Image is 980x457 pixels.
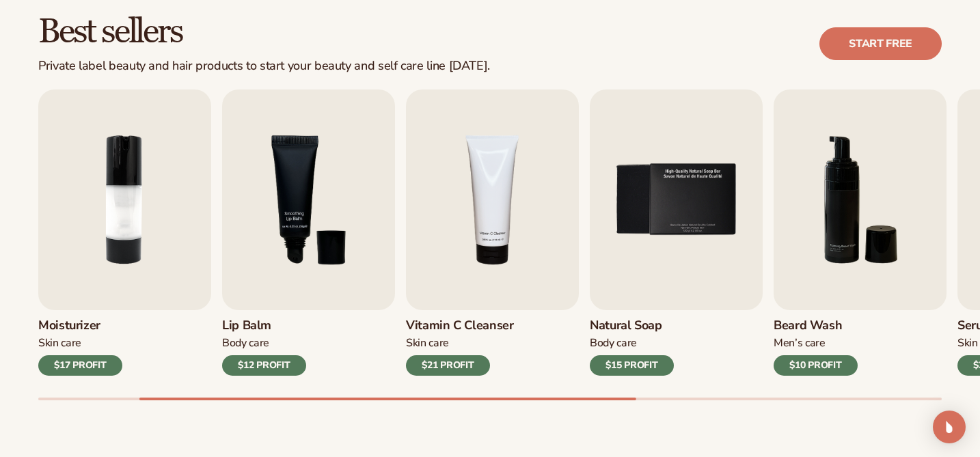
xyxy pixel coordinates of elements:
[38,355,122,376] div: $17 PROFIT
[590,355,674,376] div: $15 PROFIT
[222,89,395,376] a: 3 / 9
[38,59,490,74] div: Private label beauty and hair products to start your beauty and self care line [DATE].
[819,27,942,60] a: Start free
[406,89,579,376] a: 4 / 9
[38,336,122,350] div: Skin Care
[38,318,122,333] h3: Moisturizer
[774,89,947,376] a: 6 / 9
[590,336,674,350] div: Body Care
[222,336,306,350] div: Body Care
[933,411,966,443] div: Open Intercom Messenger
[590,318,674,333] h3: Natural Soap
[774,355,858,376] div: $10 PROFIT
[590,89,763,376] a: 5 / 9
[222,318,306,333] h3: Lip Balm
[774,318,858,333] h3: Beard Wash
[406,355,490,376] div: $21 PROFIT
[774,336,858,350] div: Men’s Care
[406,318,514,333] h3: Vitamin C Cleanser
[38,89,211,376] a: 2 / 9
[222,355,306,376] div: $12 PROFIT
[406,336,514,350] div: Skin Care
[38,14,490,51] h2: Best sellers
